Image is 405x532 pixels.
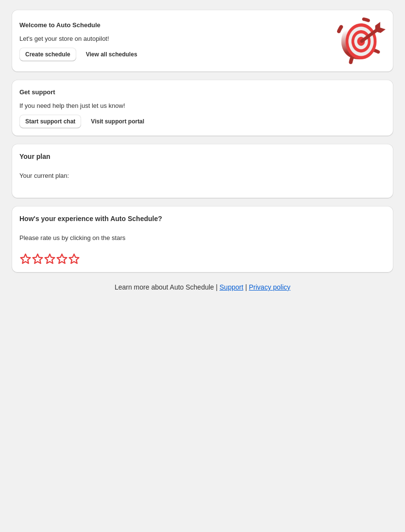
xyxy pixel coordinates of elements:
h2: How's your experience with Auto Schedule? [19,214,386,223]
h2: Your plan [19,152,386,161]
p: Let's get your store on autopilot! [19,34,327,44]
h2: Welcome to Auto Schedule [19,20,327,30]
button: Create schedule [19,48,76,61]
p: Please rate us by clicking on the stars [19,233,386,243]
p: If you need help then just let us know! [19,101,327,111]
span: Visit support portal [91,118,144,125]
h2: Get support [19,87,327,97]
a: Start support chat [19,115,81,128]
p: Your current plan: [19,171,386,181]
a: Privacy policy [249,283,291,291]
p: Learn more about Auto Schedule | | [115,282,290,292]
a: Support [219,283,243,291]
span: View all schedules [86,51,137,58]
span: Start support chat [25,118,75,125]
a: Visit support portal [85,115,150,128]
button: View all schedules [80,48,143,61]
span: Create schedule [25,51,70,58]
